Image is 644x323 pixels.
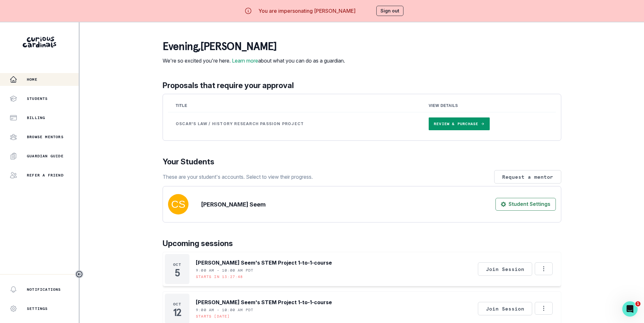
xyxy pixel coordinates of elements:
a: Review & Purchase [429,117,490,130]
p: Notifications [27,287,61,292]
p: Proposals that require your approval [163,80,561,91]
p: Oct [173,302,181,307]
button: Join Session [478,302,532,315]
p: [PERSON_NAME] Seem's STEM Project 1-to-1-course [196,259,332,267]
img: svg [168,194,188,214]
p: Home [27,77,37,82]
p: 5 [175,270,180,276]
span: 1 [635,301,640,306]
img: Curious Cardinals Logo [23,37,56,48]
p: evening , [PERSON_NAME] [163,40,345,53]
p: Guardian Guide [27,154,64,159]
p: Billing [27,115,45,120]
p: Upcoming sessions [163,238,561,249]
button: Sign out [376,6,403,16]
p: Oct [173,262,181,267]
button: Request a mentor [494,170,561,184]
p: We're so excited you're here. about what you can do as a guardian. [163,57,345,64]
button: Join Session [478,262,532,276]
a: Learn more [232,57,258,64]
th: View Details [421,99,556,112]
p: 9:00 AM - 10:00 AM PDT [196,268,253,273]
p: Settings [27,306,48,311]
p: [PERSON_NAME] Seem [201,200,266,209]
p: You are impersonating [PERSON_NAME] [258,7,356,15]
p: 9:00 AM - 10:00 AM PDT [196,307,253,312]
p: 12 [173,309,181,316]
p: These are your student's accounts. Select to view their progress. [163,173,313,181]
p: Refer a friend [27,173,64,178]
iframe: Intercom live chat [622,301,638,317]
p: Your Students [163,156,561,168]
button: Options [535,262,553,275]
button: Options [535,302,553,315]
p: Students [27,96,48,101]
p: Starts in 13:27:48 [196,274,243,279]
p: Browse Mentors [27,134,64,139]
button: Student Settings [495,198,556,211]
p: [PERSON_NAME] Seem's STEM Project 1-to-1-course [196,298,332,306]
td: Oscar's Law / History Research Passion Project [168,112,421,136]
p: Starts [DATE] [196,314,230,319]
th: Title [168,99,421,112]
button: Toggle sidebar [75,270,83,278]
